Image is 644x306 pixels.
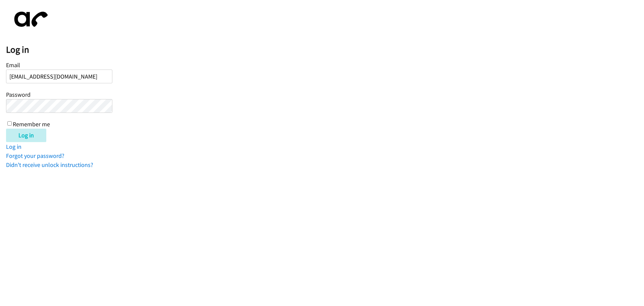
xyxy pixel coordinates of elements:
[13,120,50,128] label: Remember me
[6,129,46,142] input: Log in
[6,61,20,69] label: Email
[6,6,53,33] img: aphone-8a226864a2ddd6a5e75d1ebefc011f4aa8f32683c2d82f3fb0802fe031f96514.svg
[6,91,31,98] label: Password
[6,143,21,150] a: Log in
[6,161,93,169] a: Didn't receive unlock instructions?
[6,152,64,160] a: Forgot your password?
[6,44,644,55] h2: Log in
